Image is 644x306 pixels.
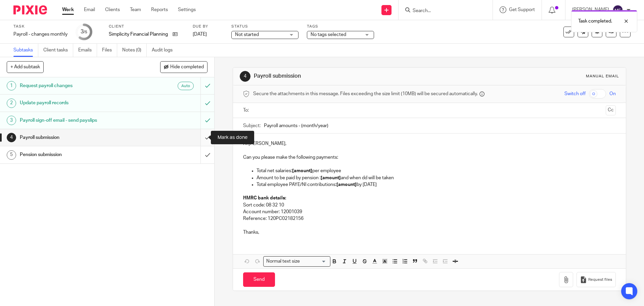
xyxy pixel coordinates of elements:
a: Work [62,6,74,13]
img: svg%3E [612,5,623,15]
input: Search for option [302,258,326,265]
a: Team [130,6,141,13]
p: Sort code: 08 32 10 [243,202,616,208]
p: Thanks, [243,229,616,236]
button: Cc [606,105,616,115]
p: Account number: 12001039 [243,208,616,215]
h1: Request payroll changes [20,81,136,91]
strong: [amount] [336,182,357,187]
span: Normal text size [265,258,302,265]
small: /5 [84,30,87,34]
label: Subject: [243,122,261,129]
a: Audit logs [152,44,178,57]
span: [DATE] [193,32,207,37]
strong: [amount] [292,168,312,173]
strong: HMRC bank details: [243,196,286,200]
p: Can you please make the following payments: [243,154,616,161]
a: Reports [151,6,168,13]
div: Auto [178,82,194,90]
span: No tags selected [311,32,346,37]
h1: Payroll sign-off email - send payslips [20,115,136,125]
span: On [609,90,616,97]
p: Simplicity Financial Planning Ltd [109,31,169,38]
div: 4 [240,71,250,82]
button: Hide completed [160,61,208,73]
button: Request files [577,272,615,287]
h1: Pension submission [20,150,136,160]
label: Status [231,24,298,29]
a: Client tasks [43,44,73,57]
a: Email [84,6,95,13]
a: Subtasks [13,44,38,57]
span: Not started [235,32,259,37]
button: + Add subtask [7,61,44,73]
a: Files [102,44,117,57]
div: Search for option [263,256,330,267]
span: Secure the attachments in this message. Files exceeding the size limit (10MB) will be secured aut... [253,90,478,97]
h1: Update payroll records [20,98,136,108]
a: Settings [178,6,196,13]
p: Task completed. [578,18,612,25]
div: 4 [7,133,16,142]
a: Emails [78,44,97,57]
p: Reference: 120PC02182156 [243,215,616,222]
label: Client [109,24,184,29]
span: Request files [588,277,612,282]
div: 5 [7,150,16,160]
div: 3 [81,28,87,36]
label: Task [13,24,67,29]
div: 3 [7,116,16,125]
h1: Payroll submission [254,73,444,80]
span: Hide completed [170,65,204,70]
img: Pixie [13,5,47,14]
label: Due by [193,24,223,29]
div: 2 [7,99,16,108]
input: Send [243,272,275,287]
a: Clients [105,6,120,13]
div: Payroll - changes monthly [13,31,67,38]
p: Amount to be paid by pension : and when dd will be taken [257,175,616,181]
strong: [amount] [321,176,341,180]
div: 1 [7,81,16,90]
label: Tags [307,24,374,29]
h1: Payroll submission [20,132,136,143]
span: Switch off [564,90,586,97]
p: Total net salaries: per employee [257,167,616,174]
div: Manual email [586,74,619,79]
p: Total employee PAYE/NI contributions: by [DATE] [257,181,616,188]
a: Notes (0) [122,44,147,57]
p: Hi [PERSON_NAME], [243,140,616,147]
label: To: [243,107,250,114]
